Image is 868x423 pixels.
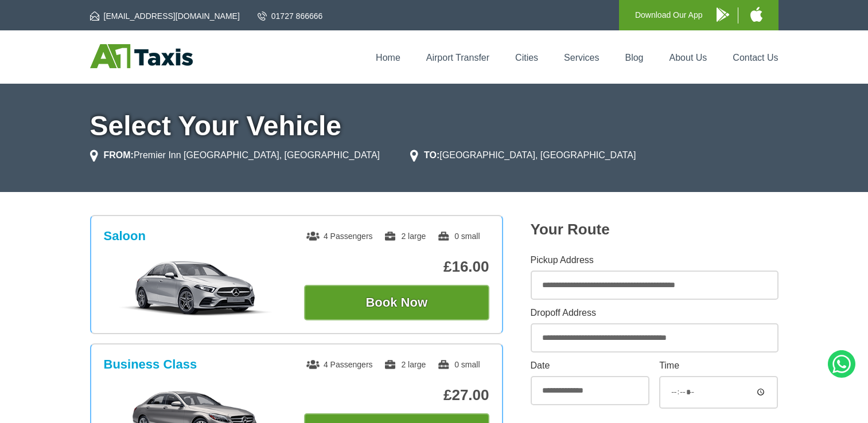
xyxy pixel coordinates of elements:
li: Premier Inn [GEOGRAPHIC_DATA], [GEOGRAPHIC_DATA] [90,148,380,162]
label: Pickup Address [531,256,779,265]
a: Cities [515,53,538,62]
img: Saloon [110,260,282,317]
span: 4 Passengers [306,360,373,369]
a: 01727 866666 [258,10,323,22]
li: [GEOGRAPHIC_DATA], [GEOGRAPHIC_DATA] [410,148,636,162]
p: £27.00 [304,386,489,404]
a: Blog [625,53,643,62]
a: About Us [670,53,707,62]
h1: Select Your Vehicle [90,112,779,140]
label: Date [531,361,649,370]
p: Download Our App [635,8,703,22]
a: Services [564,53,599,62]
img: A1 Taxis Android App [717,7,729,22]
a: Home [376,53,400,62]
span: 0 small [437,232,480,241]
a: [EMAIL_ADDRESS][DOMAIN_NAME] [90,10,240,22]
button: Book Now [304,285,489,320]
span: 0 small [437,360,480,369]
h2: Your Route [531,221,779,238]
label: Time [659,361,778,370]
strong: FROM: [104,150,134,160]
strong: TO: [424,150,439,160]
span: 2 large [384,232,426,241]
a: Airport Transfer [426,53,489,62]
img: A1 Taxis iPhone App [750,7,762,22]
span: 2 large [384,360,426,369]
a: Contact Us [733,53,778,62]
h3: Saloon [104,229,146,244]
span: 4 Passengers [306,232,373,241]
p: £16.00 [304,258,489,276]
h3: Business Class [104,357,197,372]
img: A1 Taxis St Albans LTD [90,44,193,68]
label: Dropoff Address [531,308,779,318]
